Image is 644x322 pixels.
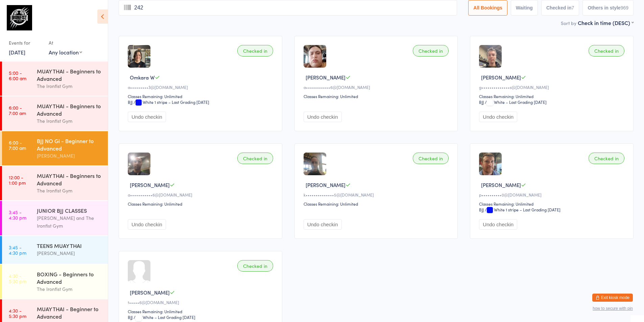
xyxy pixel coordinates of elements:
[304,112,342,122] button: Undo checkin
[304,201,451,207] div: Classes Remaining: Unlimited
[304,45,326,68] img: image1698303466.png
[2,131,108,165] a: 6:00 -7:00 amBJJ NO Gi - Beginner to Advanced[PERSON_NAME]
[37,305,102,320] div: MUAY THAI - Beginner to Advanced
[578,19,634,26] div: Check in time (DESC)
[479,112,517,122] button: Undo checkin
[128,308,275,314] div: Classes Remaining: Unlimited
[2,201,108,235] a: 3:45 -4:30 pmJUNIOR BJJ CLASSES[PERSON_NAME] and The Ironfist Gym
[485,99,547,105] span: / White – Last Grading [DATE]
[304,219,342,230] button: Undo checkin
[479,207,484,212] div: BJJ
[37,82,102,90] div: The Ironfist Gym
[479,201,626,207] div: Classes Remaining: Unlimited
[37,152,102,160] div: [PERSON_NAME]
[37,242,102,249] div: TEENS MUAY THAI
[2,96,108,131] a: 6:00 -7:00 amMUAY THAI - Beginners to AdvancedThe Ironfist Gym
[9,245,26,255] time: 3:45 - 4:30 pm
[479,153,502,175] img: image1712049436.png
[479,99,484,105] div: BJJ
[479,45,502,68] img: image1724024354.png
[481,181,521,188] span: [PERSON_NAME]
[306,181,345,188] span: [PERSON_NAME]
[2,166,108,200] a: 12:00 -1:00 pmMUAY THAI - Beginners to AdvancedThe Ironfist Gym
[306,74,345,81] span: [PERSON_NAME]
[589,45,624,56] div: Checked in
[304,84,451,90] div: a••••••••••••6@[DOMAIN_NAME]
[37,249,102,257] div: [PERSON_NAME]
[572,5,574,10] div: 7
[593,306,633,311] button: how to secure with pin
[130,289,170,296] span: [PERSON_NAME]
[481,74,521,81] span: [PERSON_NAME]
[2,264,108,299] a: 4:30 -5:30 pmBOXING - Beginners to AdvancedThe Ironfist Gym
[304,192,451,198] div: k••••••••••••••5@[DOMAIN_NAME]
[128,93,275,99] div: Classes Remaining: Unlimited
[37,102,102,117] div: MUAY THAI - Beginners to Advanced
[9,70,26,81] time: 5:00 - 6:00 am
[128,99,133,105] div: BJJ
[304,93,451,99] div: Classes Remaining: Unlimited
[2,62,108,96] a: 5:00 -6:00 amMUAY THAI - Beginners to AdvancedThe Ironfist Gym
[37,187,102,194] div: The Ironfist Gym
[134,314,195,320] span: / White – Last Grading [DATE]
[49,37,82,48] div: At
[237,153,273,164] div: Checked in
[7,5,32,30] img: The Ironfist Gym
[9,48,25,56] a: [DATE]
[37,214,102,230] div: [PERSON_NAME] and The Ironfist Gym
[128,112,166,122] button: Undo checkin
[130,74,155,81] span: Omkara W
[479,84,626,90] div: g••••••••••••••s@[DOMAIN_NAME]
[49,48,82,56] div: Any location
[128,45,150,68] img: image1692083602.png
[37,67,102,82] div: MUAY THAI - Beginners to Advanced
[2,236,108,264] a: 3:45 -4:30 pmTEENS MUAY THAI[PERSON_NAME]
[621,5,628,10] div: 969
[37,137,102,152] div: BJJ NO Gi - Beginner to Advanced
[237,260,273,272] div: Checked in
[485,207,560,212] span: / White 1 stripe – Last Grading [DATE]
[37,270,102,285] div: BOXING - Beginners to Advanced
[37,285,102,293] div: The Ironfist Gym
[128,219,166,230] button: Undo checkin
[479,93,626,99] div: Classes Remaining: Unlimited
[128,153,150,175] img: image1694424119.png
[128,299,275,305] div: t•••••6@[DOMAIN_NAME]
[9,175,26,185] time: 12:00 - 1:00 pm
[9,37,42,48] div: Events for
[37,172,102,187] div: MUAY THAI - Beginners to Advanced
[9,209,26,220] time: 3:45 - 4:30 pm
[9,308,26,319] time: 4:30 - 5:30 pm
[9,273,26,284] time: 4:30 - 5:30 pm
[413,153,449,164] div: Checked in
[561,20,576,26] label: Sort by
[128,192,275,198] div: a•••••••••••6@[DOMAIN_NAME]
[9,105,26,116] time: 6:00 - 7:00 am
[128,84,275,90] div: a•••••••••3@[DOMAIN_NAME]
[37,117,102,125] div: The Ironfist Gym
[237,45,273,56] div: Checked in
[304,153,326,175] img: image1710749499.png
[9,140,26,151] time: 6:00 - 7:00 am
[128,201,275,207] div: Classes Remaining: Unlimited
[592,294,633,302] button: Exit kiosk mode
[413,45,449,56] div: Checked in
[589,153,624,164] div: Checked in
[130,181,170,188] span: [PERSON_NAME]
[134,99,209,105] span: / White 1 stripe – Last Grading [DATE]
[37,207,102,214] div: JUNIOR BJJ CLASSES
[128,314,133,320] div: BJJ
[479,192,626,198] div: p••••••••••0@[DOMAIN_NAME]
[479,219,517,230] button: Undo checkin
